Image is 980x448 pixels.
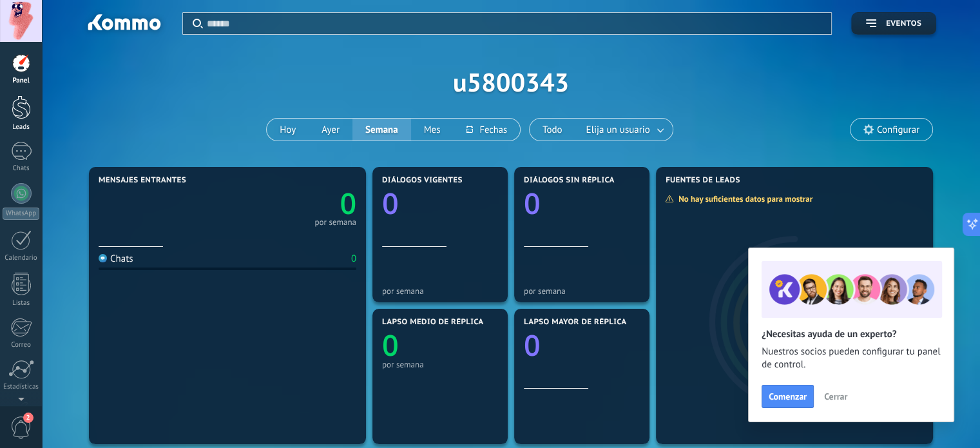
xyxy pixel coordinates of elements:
[851,12,936,35] button: Eventos
[824,392,847,401] span: Cerrar
[382,176,463,185] span: Diálogos vigentes
[382,286,498,296] div: por semana
[3,341,40,349] div: Correo
[877,124,919,135] span: Configurar
[524,176,615,185] span: Diálogos sin réplica
[382,184,399,223] text: 0
[818,387,853,406] button: Cerrar
[99,254,107,262] img: Chats
[340,184,356,223] text: 0
[309,119,352,141] button: Ayer
[3,208,39,220] div: WhatsApp
[382,318,484,327] span: Lapso medio de réplica
[99,176,186,185] span: Mensajes entrantes
[99,253,133,265] div: Chats
[351,253,356,265] div: 0
[453,119,519,141] button: Fechas
[886,19,921,28] span: Eventos
[3,123,40,131] div: Leads
[352,119,411,141] button: Semana
[3,383,40,391] div: Estadísticas
[3,254,40,262] div: Calendario
[524,326,541,365] text: 0
[665,193,821,204] div: No hay suficientes datos para mostrar
[584,121,653,139] span: Elija un usuario
[769,392,807,401] span: Comenzar
[314,219,356,226] div: por semana
[267,119,309,141] button: Hoy
[530,119,575,141] button: Todo
[762,385,814,408] button: Comenzar
[3,299,40,307] div: Listas
[524,286,640,296] div: por semana
[3,164,40,173] div: Chats
[382,360,498,369] div: por semana
[762,346,941,371] span: Nuestros socios pueden configurar tu panel de control.
[382,326,399,365] text: 0
[524,184,541,223] text: 0
[524,318,626,327] span: Lapso mayor de réplica
[666,176,740,185] span: Fuentes de leads
[23,413,34,423] span: 2
[411,119,454,141] button: Mes
[762,328,941,340] h2: ¿Necesitas ayuda de un experto?
[227,184,356,223] a: 0
[575,119,673,141] button: Elija un usuario
[3,77,40,85] div: Panel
